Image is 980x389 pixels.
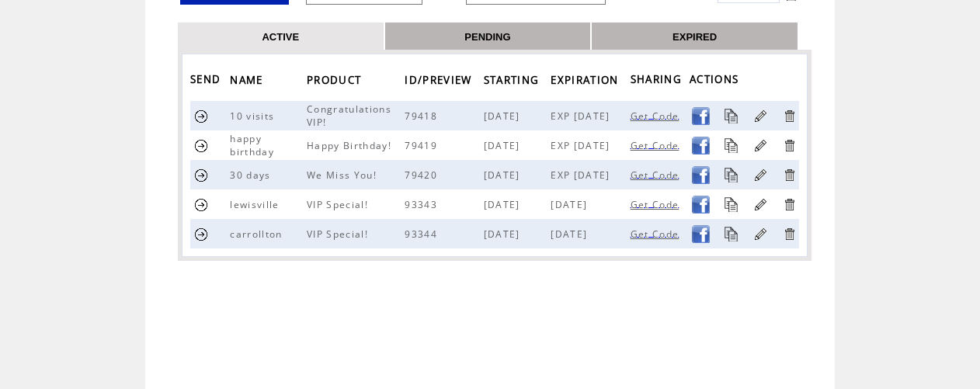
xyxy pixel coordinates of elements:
[484,139,524,152] span: [DATE]
[307,68,369,94] a: PRODUCT
[672,30,717,43] a: EXPIRED
[631,110,683,120] a: Get Code
[230,109,278,123] span: 10 visits
[307,198,372,211] span: VIP Special!
[190,219,230,248] td: Send Coupon
[230,198,283,211] span: lewisville
[262,30,299,43] a: ACTIVE
[484,227,524,241] span: [DATE]
[484,198,524,211] span: [DATE]
[631,199,683,208] a: Get Code
[230,69,266,95] span: NAME
[631,109,683,123] span: Get Code
[190,130,230,160] td: Send Coupon
[551,139,613,152] span: EXP [DATE]
[230,68,270,94] a: NAME
[405,109,441,123] span: 79418
[551,227,591,241] span: [DATE]
[551,109,613,123] span: EXP [DATE]
[484,69,544,95] span: STARTING
[405,69,475,95] span: ID/PREVIEW
[405,139,441,152] span: 79419
[551,198,591,211] span: [DATE]
[307,139,395,152] span: Happy Birthday!
[631,169,683,179] a: Get Code
[551,168,613,182] span: EXP [DATE]
[631,198,683,211] span: Get Code
[190,189,230,219] td: Send Coupon
[405,198,441,211] span: 93343
[484,68,547,94] a: STARTING
[307,227,372,241] span: VIP Special!
[307,102,391,129] span: Congratulations VIP!
[631,140,683,149] a: Get Code
[631,168,683,182] span: Get Code
[307,69,365,95] span: PRODUCT
[631,68,686,94] span: SHARING
[190,160,230,189] td: Send Coupon
[230,227,286,241] span: carrollton
[405,227,441,241] span: 93344
[484,109,524,123] span: [DATE]
[230,132,278,158] span: happy birthday
[631,228,683,238] a: Get Code
[551,69,622,95] span: EXPIRATION
[690,68,742,94] span: ACTIONS
[405,68,479,94] a: ID/PREVIEW
[405,168,441,182] span: 79420
[190,68,224,94] span: SEND
[631,139,683,152] span: Get Code
[551,68,626,94] a: EXPIRATION
[230,168,274,182] span: 30 days
[484,168,524,182] span: [DATE]
[631,227,683,241] span: Get Code
[190,101,230,130] td: Send Coupon
[464,30,510,43] a: PENDING
[307,168,381,182] span: We Miss You!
